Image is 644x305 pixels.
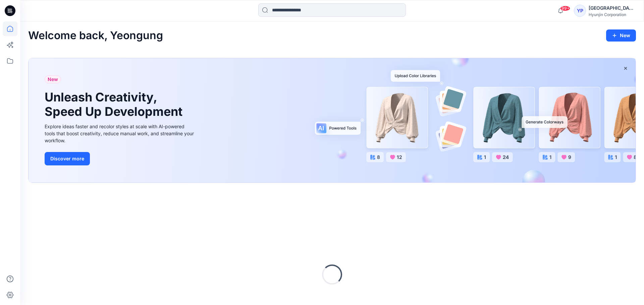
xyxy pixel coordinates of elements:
[45,123,196,144] div: Explore ideas faster and recolor styles at scale with AI-powered tools that boost creativity, red...
[589,12,636,17] div: Hyunjin Corporation
[606,29,636,42] button: New
[45,152,196,165] a: Discover more
[45,152,90,165] button: Discover more
[574,5,586,17] div: YP
[560,6,570,11] span: 99+
[48,75,58,83] span: New
[589,4,636,12] div: [GEOGRAPHIC_DATA]
[45,90,185,119] h1: Unleash Creativity, Speed Up Development
[28,29,163,42] h2: Welcome back, Yeongung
